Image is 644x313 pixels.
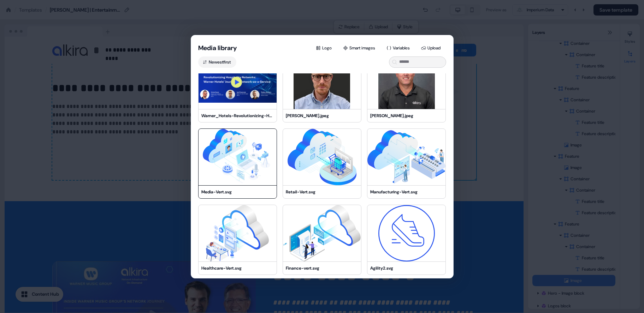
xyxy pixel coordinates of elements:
button: Upload [417,42,446,54]
button: Logo [312,42,337,54]
button: Newestfirst [198,56,236,68]
button: Media library [198,44,237,52]
button: Smart images [339,42,381,54]
button: Variables [382,42,415,54]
